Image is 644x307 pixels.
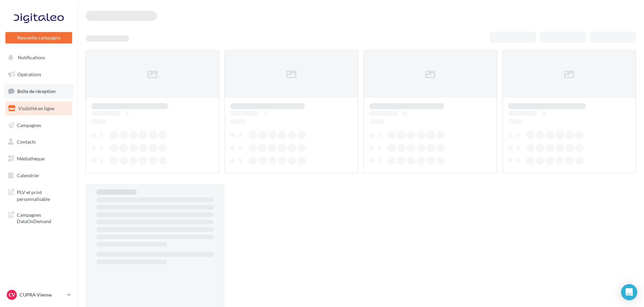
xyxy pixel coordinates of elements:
[4,84,74,98] a: Boîte de réception
[17,188,69,202] span: PLV et print personnalisable
[4,185,74,205] a: PLV et print personnalisable
[9,291,15,298] span: CV
[17,173,39,178] span: Calendrier
[4,168,74,183] a: Calendrier
[4,51,71,65] button: Notifications
[4,101,74,116] a: Visibilité en ligne
[20,291,64,298] p: CUPRA Vienne
[4,208,74,227] a: Campagnes DataOnDemand
[4,152,74,166] a: Médiathèque
[18,71,41,77] span: Opérations
[17,156,45,161] span: Médiathèque
[17,88,56,94] span: Boîte de réception
[5,288,72,301] a: CV CUPRA Vienne
[17,139,36,145] span: Contacts
[18,55,45,60] span: Notifications
[17,122,41,128] span: Campagnes
[5,32,72,43] button: Nouvelle campagne
[4,118,74,132] a: Campagnes
[4,135,74,149] a: Contacts
[18,105,54,111] span: Visibilité en ligne
[621,284,637,300] div: Open Intercom Messenger
[17,210,69,225] span: Campagnes DataOnDemand
[4,67,74,82] a: Opérations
